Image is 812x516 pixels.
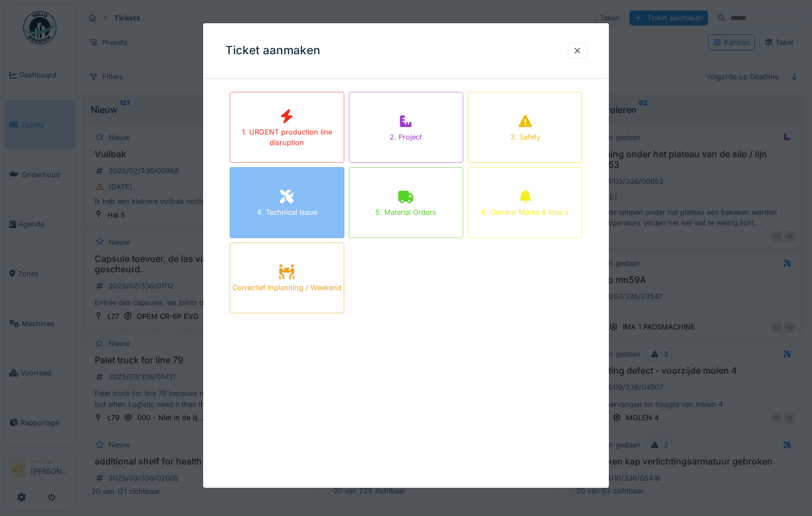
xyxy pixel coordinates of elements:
[225,44,320,58] h3: Ticket aanmaken
[390,132,422,142] div: 2. Project
[482,207,568,218] div: 6. General Marks & Idea's
[232,282,342,293] div: Correctief Inplanning / Weekend
[230,127,344,148] div: 1. URGENT production line disruption
[375,207,436,218] div: 5. Material Orders
[257,207,317,218] div: 4. Technical issue
[510,132,540,142] div: 3. Safety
